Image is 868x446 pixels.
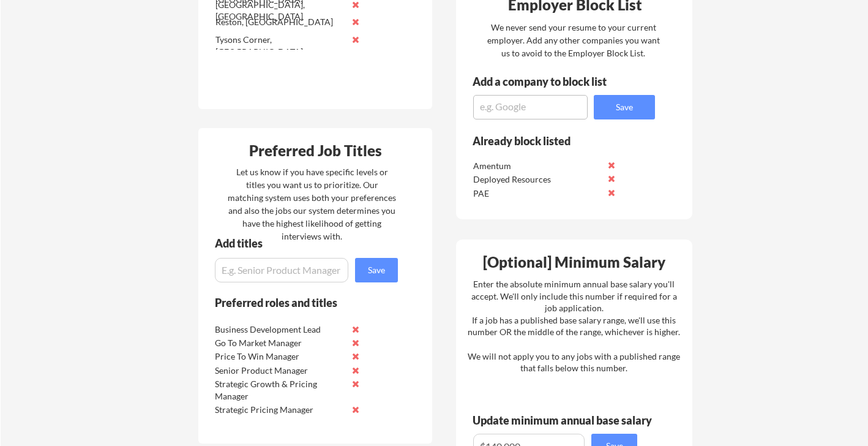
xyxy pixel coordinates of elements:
div: Strategic Growth & Pricing Manager [215,378,344,402]
input: E.g. Senior Product Manager [215,258,348,282]
div: PAE [473,187,602,200]
div: Deployed Resources [473,173,602,186]
div: Enter the absolute minimum annual base salary you'll accept. We'll only include this number if re... [468,278,680,374]
div: Preferred Job Titles [201,143,429,158]
div: Amentum [473,160,602,172]
div: Already block listed [473,135,638,146]
div: Price To Win Manager [215,350,344,363]
div: Add titles [215,238,387,249]
div: Business Development Lead [215,323,344,336]
div: [Optional] Minimum Salary [460,255,688,270]
button: Save [594,95,655,119]
div: Reston, [GEOGRAPHIC_DATA] [215,16,345,28]
div: Preferred roles and titles [215,297,381,308]
div: Go To Market Manager [215,337,344,349]
div: Tysons Corner, [GEOGRAPHIC_DATA] [215,34,345,58]
div: We never send your resume to your current employer. Add any other companies you want us to avoid ... [486,21,660,59]
div: Let us know if you have specific levels or titles you want us to prioritize. Our matching system ... [228,165,396,243]
div: Strategic Pricing Manager [215,404,344,416]
div: Update minimum annual base salary [473,415,656,426]
div: Add a company to block list [473,76,626,87]
div: Senior Product Manager [215,365,344,377]
button: Save [355,258,398,282]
